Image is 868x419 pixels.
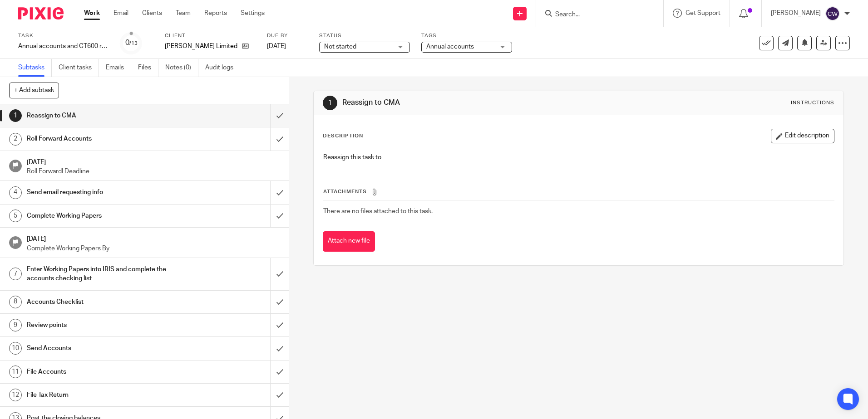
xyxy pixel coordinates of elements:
[142,9,162,18] a: Clients
[9,186,22,199] div: 4
[176,9,191,18] a: Team
[205,59,240,77] a: Audit logs
[129,41,138,46] small: /13
[319,32,410,39] label: Status
[323,231,375,252] button: Attach new file
[323,208,433,214] span: There are no files attached to this task.
[324,44,356,50] span: Not started
[9,83,59,98] button: + Add subtask
[18,42,109,51] div: Annual accounts and CT600 return
[204,9,227,18] a: Reports
[27,209,183,223] h1: Complete Working Papers
[825,6,840,21] img: svg%3E
[27,109,183,122] h1: Reassign to CMA
[241,9,265,18] a: Settings
[323,153,833,162] p: Reassign this task to
[165,59,198,77] a: Notes (0)
[9,365,22,378] div: 11
[27,244,280,253] p: Complete Working Papers By
[27,167,280,176] p: Roll Forwardl Deadline
[125,38,138,48] div: 0
[686,10,720,16] span: Get Support
[323,189,367,194] span: Attachments
[165,42,237,51] p: [PERSON_NAME] Limited
[27,365,183,379] h1: File Accounts
[113,9,128,18] a: Email
[106,59,131,77] a: Emails
[9,109,22,122] div: 1
[9,133,22,146] div: 2
[791,99,834,107] div: Instructions
[27,341,183,355] h1: Send Accounts
[165,32,256,39] label: Client
[27,388,183,402] h1: File Tax Return
[27,263,183,286] h1: Enter Working Papers into IRIS and complete the accounts checking list
[27,318,183,332] h1: Review points
[9,268,22,280] div: 7
[27,295,183,309] h1: Accounts Checklist
[18,7,64,19] img: Pixie
[267,43,286,49] span: [DATE]
[27,232,280,244] h1: [DATE]
[426,44,474,50] span: Annual accounts
[27,132,183,146] h1: Roll Forward Accounts
[9,319,22,331] div: 9
[9,296,22,308] div: 8
[18,32,109,39] label: Task
[323,132,363,140] p: Description
[342,98,598,107] h1: Reassign to CMA
[27,185,183,199] h1: Send email requesting info
[771,129,834,143] button: Edit description
[9,209,22,222] div: 5
[9,389,22,401] div: 12
[554,11,636,19] input: Search
[323,96,337,110] div: 1
[18,59,52,77] a: Subtasks
[421,32,512,39] label: Tags
[84,9,100,18] a: Work
[771,9,821,18] p: [PERSON_NAME]
[138,59,158,77] a: Files
[27,156,280,167] h1: [DATE]
[59,59,99,77] a: Client tasks
[267,32,308,39] label: Due by
[9,342,22,355] div: 10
